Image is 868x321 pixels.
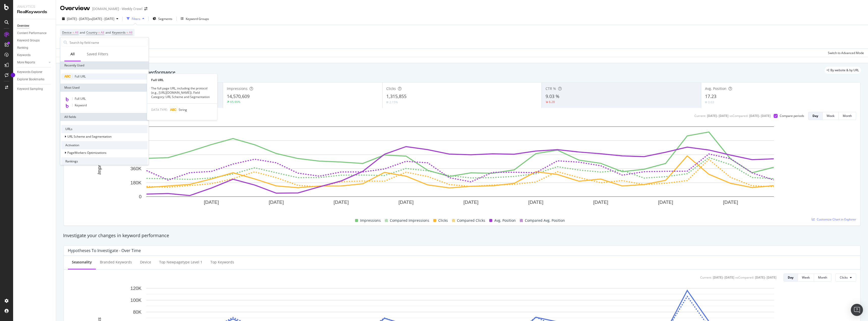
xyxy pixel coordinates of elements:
span: 9.03 % [546,93,559,99]
text: 120K [130,286,142,291]
a: Keywords [17,53,52,58]
div: Open Intercom Messenger [851,304,863,316]
div: Month [818,275,827,280]
div: Seasonality [72,260,92,265]
button: Filters [125,15,146,23]
button: Switch to Advanced Mode [826,49,864,57]
span: Compared Impressions [390,217,429,224]
div: Explorer Bookmarks [17,77,44,82]
div: Analytics [17,4,52,9]
div: All [70,52,75,57]
div: Day [812,114,818,118]
div: Month [843,114,852,118]
img: Equal [705,102,707,103]
button: Month [814,274,831,282]
button: Week [823,112,839,120]
span: = [98,30,100,35]
span: Segments [158,17,172,21]
span: Keyword [75,103,87,107]
span: All [101,29,104,36]
div: Current: [694,114,706,118]
span: Clicks [840,275,848,280]
div: vs Compared : [735,275,754,280]
button: Clicks [835,274,856,282]
span: [DATE] - [DATE] [67,17,89,21]
span: All [129,29,132,36]
span: String [179,108,187,112]
text: 100K [130,298,142,303]
div: Switch to Advanced Mode [828,51,864,55]
text: [DATE] [463,200,478,205]
text: 360K [130,166,142,171]
button: Keyword Groups [179,15,211,23]
div: Tooltip anchor [11,73,15,77]
a: Content Performance [17,31,52,36]
div: Keyword Groups [17,38,40,43]
div: Keywords Explorer [17,69,42,75]
text: 180K [130,180,142,185]
span: 1,315,855 [386,93,406,99]
div: Rankings [61,157,148,165]
a: More Reports [17,60,47,65]
span: Clicks [386,86,396,91]
div: [DATE] - [DATE] [755,275,776,280]
button: Month [839,112,856,120]
div: Investigate your changes in keyword performance [63,232,861,239]
span: 17.23 [705,93,716,99]
div: The full page URL, including the protocol (e.g., [URL][DOMAIN_NAME]). Field Category: URL Scheme ... [147,86,217,99]
div: Branded Keywords [100,260,132,265]
span: Clicks [438,217,448,224]
text: [DATE] [528,200,544,205]
button: Day [783,274,798,282]
div: Current: [700,275,712,280]
text: 80K [133,309,142,315]
text: [DATE] [204,200,219,205]
text: [DATE] [398,200,414,205]
span: URL Scheme and Segmentation [67,134,112,139]
div: Saved Filters [87,52,108,57]
text: [DATE] [334,200,349,205]
div: Week [827,114,834,118]
button: Segments [151,15,174,23]
div: Hypotheses to Investigate - Over Time [68,248,141,253]
button: Week [798,274,814,282]
div: Week [802,275,810,280]
span: vs [DATE] - [DATE] [89,17,114,21]
span: By website & by URL [830,69,859,72]
div: [DATE] - [DATE] [713,275,734,280]
span: 14,570,609 [227,93,250,99]
span: CTR % [546,86,556,91]
div: vs Compared : [729,114,748,118]
span: Impressions [227,86,248,91]
div: legacy label [825,67,861,74]
div: Day [788,275,794,280]
text: [DATE] [269,200,284,205]
a: Customize Chart in Explorer [812,217,856,221]
div: 0.63 [708,100,714,104]
span: Impressions [360,217,381,224]
div: Ranking [17,45,28,51]
div: Filters [132,17,140,21]
span: All [75,29,78,36]
div: Top Keywords [210,260,234,265]
a: Keyword Groups [17,38,52,43]
div: [DOMAIN_NAME] - Weekly Crawl [92,6,142,11]
div: Content Performance [17,31,46,36]
span: Country [86,30,97,35]
button: Day [808,112,823,120]
text: [DATE] [593,200,608,205]
span: Avg. Position [494,217,516,224]
a: Keyword Sampling [17,86,52,92]
div: [DATE] - [DATE] [707,114,728,118]
a: Explorer Bookmarks [17,77,52,82]
div: [DATE] - [DATE] [749,114,771,118]
div: Overview [60,4,90,13]
div: Device [140,260,151,265]
div: Activation [61,141,148,149]
span: PageWorkers Optimizations [67,151,106,155]
span: = [72,30,74,35]
img: Equal [386,102,388,103]
a: Overview [17,23,52,29]
a: Ranking [17,45,52,51]
span: Device [62,30,72,35]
